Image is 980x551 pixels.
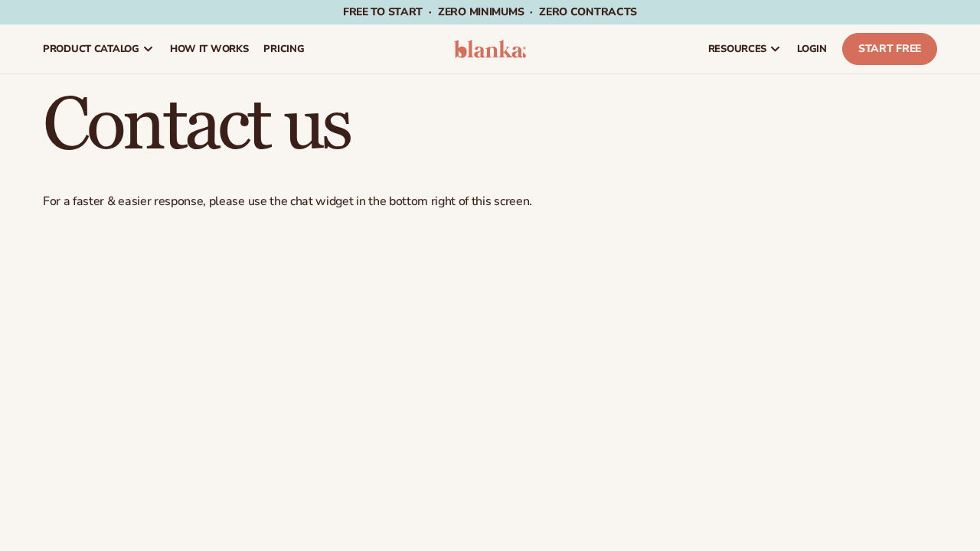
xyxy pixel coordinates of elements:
[256,24,312,73] a: pricing
[454,40,526,58] img: logo
[701,24,789,73] a: resources
[43,90,937,163] h1: Contact us
[789,24,835,73] a: LOGIN
[797,43,827,55] span: LOGIN
[842,33,937,65] a: Start Free
[162,24,256,73] a: How It Works
[170,43,249,55] span: How It Works
[43,43,139,55] span: product catalog
[263,43,304,55] span: pricing
[35,24,162,73] a: product catalog
[343,5,637,19] span: Free to start · ZERO minimums · ZERO contracts
[43,194,937,210] p: For a faster & easier response, please use the chat widget in the bottom right of this screen.
[708,43,766,55] span: resources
